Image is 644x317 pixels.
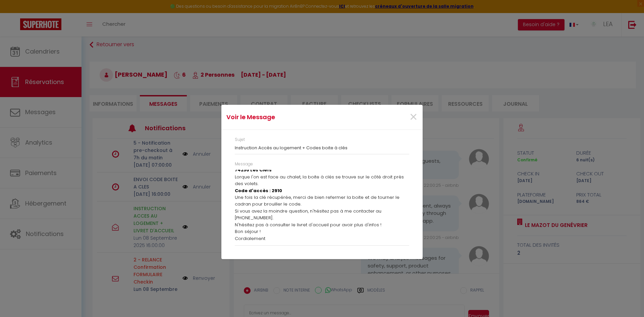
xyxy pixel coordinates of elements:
p: Cordialement [235,235,409,242]
label: Message [235,161,253,167]
h3: Instruction Accès au logement + Codes boite à clés [235,145,409,151]
label: Sujet [235,137,245,143]
button: Ouvrir le widget de chat LiveChat [5,3,25,23]
p: N'hésitez pas à consulter le livret d'accueil pour avoir plus d'infos ! [235,222,409,228]
strong: Code d'accès : 2910 [235,187,282,194]
span: × [409,107,418,127]
p: Une fois la clé récupérée, merci de bien refermer la boite et de tourner le cadran pour brouiller... [235,194,409,208]
h4: Voir le Message [226,112,351,122]
p: Si vous avez la moindre question, n'hésitez pas à me contacter au [PHONE_NUMBER]. [235,208,409,222]
p: Bon séjour ! [235,228,409,235]
button: Close [409,110,418,125]
p: Lorque l'on est face au chalet, la boite à clés se trouve sur le côté droit près des volets. [235,174,409,187]
strong: 74230 Les Clefs [235,167,272,173]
